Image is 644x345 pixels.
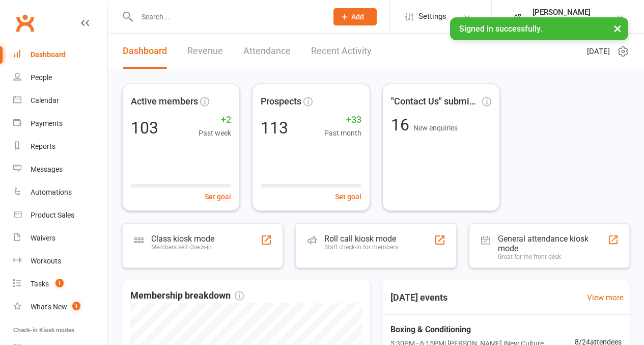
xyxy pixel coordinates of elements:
div: Staff check-in for members [324,244,398,251]
a: Reports [13,135,107,158]
h3: [DATE] events [382,288,456,307]
div: Payments [31,119,63,127]
a: People [13,66,107,89]
span: [DATE] [587,45,610,58]
div: Tasks [31,280,49,288]
button: × [608,17,627,39]
a: Payments [13,112,107,135]
div: Automations [31,188,72,196]
a: Messages [13,158,107,181]
span: "Contact Us" submissions [391,94,480,109]
div: Waivers [31,234,55,242]
a: Automations [13,181,107,204]
span: Active members [131,94,198,109]
a: Attendance [243,34,291,69]
div: New Culture Movement [533,17,606,26]
a: Workouts [13,250,107,273]
a: Product Sales [13,204,107,227]
a: View more [587,291,624,304]
div: Dashboard [31,50,66,59]
span: New enquiries [413,124,458,132]
span: 16 [391,115,413,135]
button: Set goal [335,191,361,202]
div: Messages [31,165,63,173]
span: Add [351,13,364,21]
div: What's New [31,303,67,311]
a: Tasks 1 [13,273,107,296]
div: Roll call kiosk mode [324,234,398,244]
div: Product Sales [31,211,74,219]
span: +2 [199,113,231,127]
span: Signed in successfully. [459,24,542,34]
span: 1 [72,302,80,310]
span: Prospects [261,94,301,109]
div: 113 [261,120,288,136]
a: Clubworx [12,10,38,36]
div: Class kiosk mode [151,234,214,244]
span: +33 [324,113,361,127]
button: Set goal [205,191,231,202]
div: Members self check-in [151,244,214,251]
a: Revenue [187,34,223,69]
div: People [31,73,52,82]
button: Add [333,8,377,25]
div: 103 [131,120,158,136]
a: Recent Activity [311,34,372,69]
div: General attendance kiosk mode [498,234,607,253]
a: Dashboard [123,34,167,69]
div: Calendar [31,96,59,104]
a: Dashboard [13,43,107,66]
img: thumb_image1748164043.png [507,7,527,27]
span: Boxing & Conditioning [390,323,575,336]
div: Reports [31,142,55,150]
a: Waivers [13,227,107,250]
span: Past month [324,127,361,139]
input: Search... [134,10,321,24]
span: Past week [199,127,231,139]
a: What's New1 [13,296,107,319]
span: 1 [55,279,64,287]
div: [PERSON_NAME] [533,8,606,17]
div: Workouts [31,257,61,265]
div: Great for the front desk [498,253,607,260]
a: Calendar [13,89,107,112]
span: Membership breakdown [130,288,244,303]
span: Settings [418,5,446,28]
